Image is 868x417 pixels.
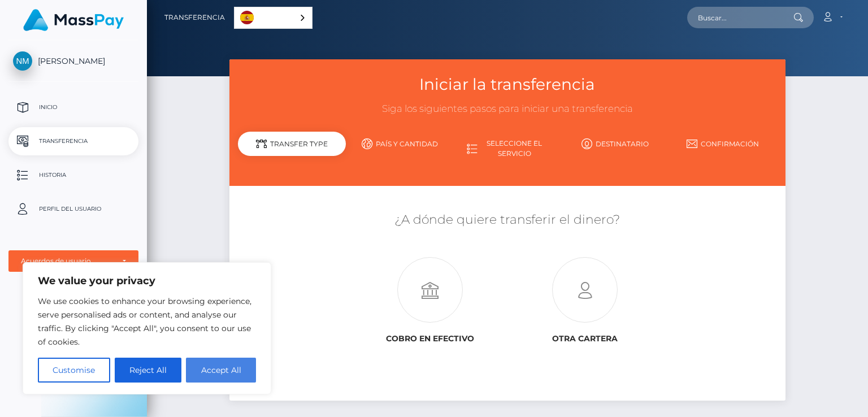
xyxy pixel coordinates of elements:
img: MassPay [23,9,124,31]
div: Acuerdos de usuario [21,257,114,266]
a: Tipo de transferencia [238,134,346,163]
span: [PERSON_NAME] [8,56,138,66]
div: We value your privacy [23,262,271,394]
a: Transferencia [8,127,138,155]
p: Transferencia [13,133,134,150]
h6: Cobro en efectivo [362,334,499,344]
button: Reject All [115,358,182,383]
a: Español [235,7,312,28]
div: Language [234,7,313,29]
p: Inicio [13,99,134,116]
button: Customise [38,358,110,383]
a: Confirmación [669,134,777,154]
input: Buscar... [687,7,793,28]
a: Transferencia [164,6,225,29]
button: Accept All [186,358,256,383]
h3: Siga los siguientes pasos para iniciar una transferencia [238,102,776,116]
button: Acuerdos de usuario [8,250,138,272]
a: Historia [8,161,138,189]
aside: Language selected: Español [234,7,313,29]
a: País y cantidad [346,134,454,154]
p: We value your privacy [38,274,256,288]
div: Transfer Type [238,132,346,156]
p: We use cookies to enhance your browsing experience, serve personalised ads or content, and analys... [38,294,256,349]
a: Destinatario [561,134,669,154]
p: Perfil del usuario [13,201,134,218]
h6: Otra cartera [516,334,653,344]
a: Perfil del usuario [8,195,138,223]
h3: Iniciar la transferencia [238,73,776,95]
h5: ¿A dónde quiere transferir el dinero? [238,211,776,229]
p: Historia [13,167,134,184]
a: Inicio [8,93,138,121]
a: Seleccione el servicio [454,134,562,163]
